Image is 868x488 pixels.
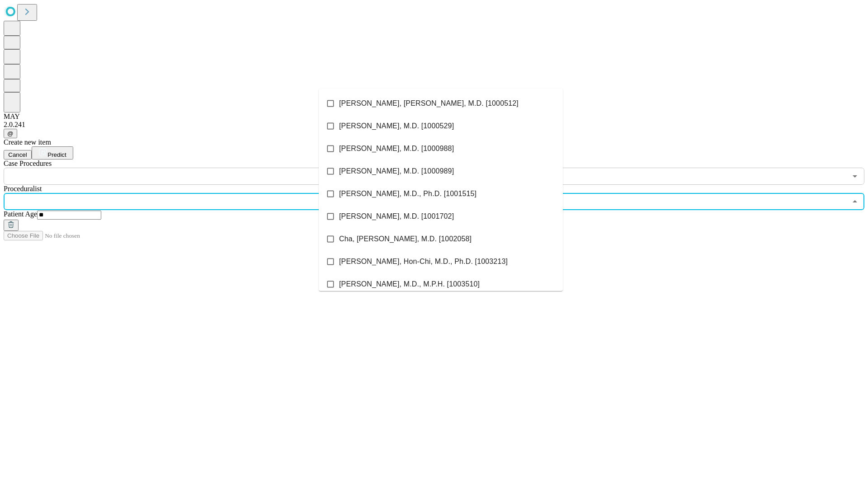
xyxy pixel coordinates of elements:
[339,188,476,199] span: [PERSON_NAME], M.D., Ph.D. [1001515]
[32,146,73,160] button: Predict
[339,234,472,244] span: Cha, [PERSON_NAME], M.D. [1002058]
[4,185,42,192] span: Proceduralist
[4,138,51,146] span: Create new item
[339,98,519,109] span: [PERSON_NAME], [PERSON_NAME], M.D. [1000512]
[7,130,14,137] span: @
[339,121,454,131] span: [PERSON_NAME], M.D. [1000529]
[8,151,27,158] span: Cancel
[849,195,861,208] button: Close
[339,211,454,222] span: [PERSON_NAME], M.D. [1001702]
[339,256,508,267] span: [PERSON_NAME], Hon-Chi, M.D., Ph.D. [1003213]
[339,279,480,290] span: [PERSON_NAME], M.D., M.P.H. [1003510]
[4,150,32,160] button: Cancel
[4,129,17,138] button: @
[4,160,52,167] span: Scheduled Procedure
[339,166,454,177] span: [PERSON_NAME], M.D. [1000989]
[4,113,864,121] div: MAY
[339,143,454,154] span: [PERSON_NAME], M.D. [1000988]
[4,121,864,129] div: 2.0.241
[4,210,37,218] span: Patient Age
[47,151,66,158] span: Predict
[849,170,861,183] button: Open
